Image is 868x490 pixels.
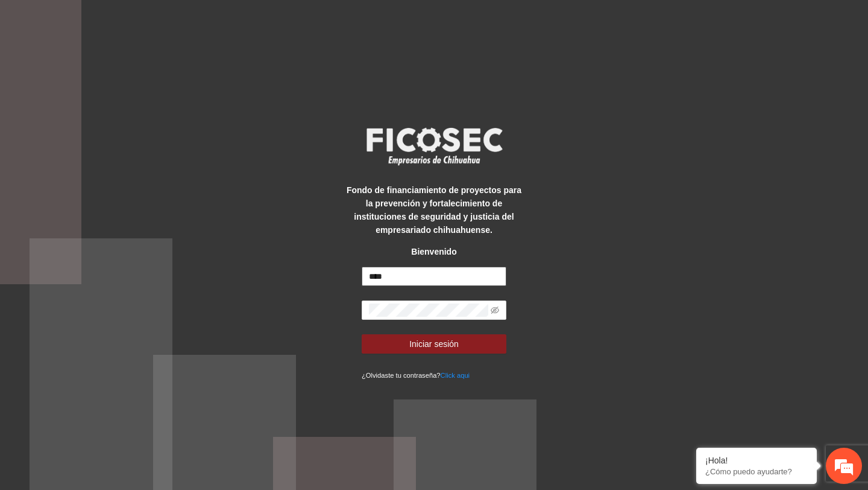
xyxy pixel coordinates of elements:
strong: Fondo de financiamiento de proyectos para la prevención y fortalecimiento de instituciones de seg... [347,185,521,235]
span: eye-invisible [491,306,499,314]
p: ¿Cómo puedo ayudarte? [705,467,808,476]
a: Click aqui [441,372,470,379]
strong: Bienvenido [411,247,456,256]
button: Iniciar sesión [362,334,506,354]
small: ¿Olvidaste tu contraseña? [362,372,470,379]
div: ¡Hola! [705,456,808,465]
img: logo [359,124,509,168]
span: Iniciar sesión [409,337,459,351]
